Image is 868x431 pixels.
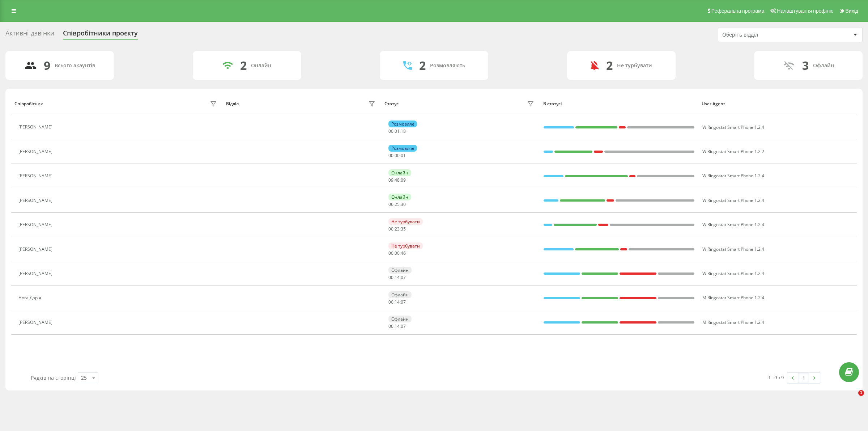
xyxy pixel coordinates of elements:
[388,177,393,183] span: 09
[388,152,393,159] span: 00
[226,101,239,106] div: Відділ
[543,101,695,106] div: В статусі
[768,374,784,381] div: 1 - 9 з 9
[858,390,864,396] span: 1
[401,250,406,256] span: 46
[395,128,400,134] span: 01
[702,221,764,228] span: W Ringostat Smart Phone 1.2.4
[401,274,406,280] span: 07
[388,267,412,274] div: Офлайн
[388,250,393,256] span: 00
[63,29,138,41] div: Співробітники проєкту
[388,300,406,305] div: : :
[388,153,406,158] div: : :
[31,374,76,381] span: Рядків на сторінці
[702,246,764,252] span: W Ringostat Smart Phone 1.2.4
[388,202,406,207] div: : :
[18,271,54,276] div: [PERSON_NAME]
[81,374,87,381] div: 25
[388,324,406,329] div: : :
[388,291,412,298] div: Офлайн
[388,169,411,176] div: Онлайн
[240,59,247,72] div: 2
[617,63,652,69] div: Не турбувати
[401,299,406,305] span: 07
[388,226,393,232] span: 00
[395,250,400,256] span: 00
[702,173,764,179] span: W Ringostat Smart Phone 1.2.4
[14,101,43,106] div: Співробітник
[55,63,95,69] div: Всього акаунтів
[388,299,393,305] span: 00
[18,222,54,227] div: [PERSON_NAME]
[606,59,613,72] div: 2
[18,198,54,203] div: [PERSON_NAME]
[395,226,400,232] span: 23
[813,63,834,69] div: Офлайн
[401,201,406,207] span: 30
[388,227,406,232] div: : :
[419,59,426,72] div: 2
[702,197,764,203] span: W Ringostat Smart Phone 1.2.4
[388,218,423,225] div: Не турбувати
[711,8,765,14] span: Реферальна програма
[395,299,400,305] span: 14
[388,316,412,322] div: Офлайн
[5,29,54,41] div: Активні дзвінки
[384,101,399,106] div: Статус
[388,194,411,200] div: Онлайн
[401,226,406,232] span: 35
[18,124,54,130] div: [PERSON_NAME]
[251,63,271,69] div: Онлайн
[777,8,833,14] span: Налаштування профілю
[388,145,417,152] div: Розмовляє
[430,63,465,69] div: Розмовляють
[388,251,406,256] div: : :
[702,148,764,155] span: W Ringostat Smart Phone 1.2.2
[702,319,764,325] span: M Ringostat Smart Phone 1.2.4
[388,121,417,127] div: Розмовляє
[388,274,393,280] span: 00
[18,295,43,300] div: Нога Дар'я
[702,270,764,276] span: W Ringostat Smart Phone 1.2.4
[702,101,854,106] div: User Agent
[702,124,764,130] span: W Ringostat Smart Phone 1.2.4
[18,320,54,325] div: [PERSON_NAME]
[18,149,54,154] div: [PERSON_NAME]
[395,274,400,280] span: 14
[388,275,406,280] div: : :
[388,242,423,249] div: Не турбувати
[401,152,406,159] span: 01
[702,295,764,301] span: M Ringostat Smart Phone 1.2.4
[395,323,400,329] span: 14
[388,201,393,207] span: 06
[722,32,809,38] div: Оберіть відділ
[401,128,406,134] span: 18
[846,8,858,14] span: Вихід
[388,128,393,134] span: 00
[395,152,400,159] span: 00
[388,129,406,134] div: : :
[388,178,406,183] div: : :
[388,323,393,329] span: 00
[18,173,54,178] div: [PERSON_NAME]
[395,177,400,183] span: 48
[802,59,809,72] div: 3
[401,177,406,183] span: 09
[44,59,50,72] div: 9
[843,390,861,407] iframe: Intercom live chat
[395,201,400,207] span: 25
[18,247,54,252] div: [PERSON_NAME]
[401,323,406,329] span: 07
[798,373,809,383] a: 1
